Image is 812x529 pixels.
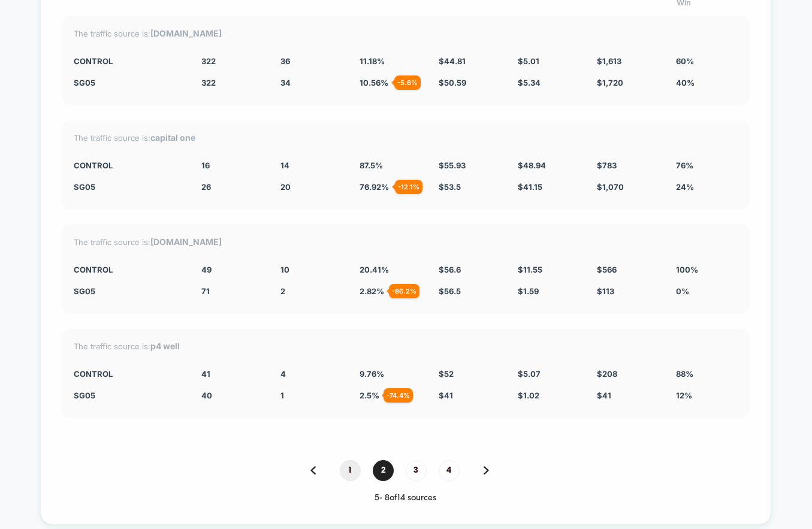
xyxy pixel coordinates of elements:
div: CONTROL [74,265,184,274]
span: 1 [340,460,361,481]
div: 40% [676,78,737,87]
span: $ 56.6 [439,265,461,274]
span: $ 566 [597,265,617,274]
span: $ 1.02 [518,391,539,400]
span: $ 48.94 [518,161,546,170]
span: $ 56.5 [439,286,461,296]
span: 20 [280,182,291,192]
span: 4 [439,460,460,481]
div: CONTROL [74,161,184,170]
span: 14 [280,161,289,170]
strong: capital one [150,132,195,143]
div: 12% [676,391,737,400]
div: 76% [676,161,737,170]
span: 41 [201,369,210,379]
span: 16 [201,161,210,170]
span: 87.5 % [360,161,383,170]
span: 40 [201,391,212,400]
span: 1 [280,391,284,400]
span: $ 113 [597,286,614,296]
span: 11.18 % [360,56,385,66]
div: 60% [676,56,737,66]
span: 322 [201,78,216,87]
strong: p4 well [150,341,180,351]
span: 2.5 % [360,391,379,400]
span: $ 5.07 [518,369,541,379]
div: The traffic source is: [74,237,738,247]
span: $ 52 [439,369,454,379]
div: SG05 [74,78,184,87]
div: 24% [676,182,737,192]
span: $ 11.55 [518,265,542,274]
img: pagination forward [484,466,489,474]
span: 3 [406,460,427,481]
span: 10.56 % [360,78,388,87]
span: $ 41 [597,391,611,400]
div: - 86.2 % [389,284,419,298]
span: 26 [201,182,211,192]
span: $ 1.59 [518,286,539,296]
span: 2.82 % [360,286,384,296]
span: $ 55.93 [439,161,466,170]
strong: [DOMAIN_NAME] [150,28,222,38]
span: 322 [201,56,216,66]
span: $ 53.5 [439,182,461,192]
div: - 74.4 % [384,388,413,403]
div: SG05 [74,391,184,400]
span: $ 1,613 [597,56,621,66]
span: $ 41 [439,391,453,400]
div: - 5.6 % [394,75,421,90]
div: SG05 [74,286,184,296]
span: $ 5.01 [518,56,539,66]
span: $ 5.34 [518,78,541,87]
span: $ 50.59 [439,78,466,87]
div: The traffic source is: [74,341,738,351]
span: $ 41.15 [518,182,542,192]
div: The traffic source is: [74,132,738,143]
span: 2 [373,460,394,481]
span: $ 783 [597,161,617,170]
div: SG05 [74,182,184,192]
span: 49 [201,265,212,274]
div: 5 - 8 of 14 sources [62,493,750,503]
div: 88% [676,369,737,379]
span: 10 [280,265,289,274]
span: 4 [280,369,286,379]
div: The traffic source is: [74,28,738,38]
img: pagination back [310,466,316,474]
span: 36 [280,56,290,66]
span: 71 [201,286,210,296]
span: $ 208 [597,369,617,379]
div: 0% [676,286,737,296]
span: 2 [280,286,285,296]
div: CONTROL [74,56,184,66]
strong: [DOMAIN_NAME] [150,237,222,247]
div: CONTROL [74,369,184,379]
span: $ 1,720 [597,78,623,87]
div: 100% [676,265,737,274]
span: 34 [280,78,291,87]
span: 9.76 % [360,369,384,379]
div: - 12.1 % [395,180,422,194]
span: 20.41 % [360,265,389,274]
span: $ 44.81 [439,56,466,66]
span: $ 1,070 [597,182,624,192]
span: 76.92 % [360,182,389,192]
